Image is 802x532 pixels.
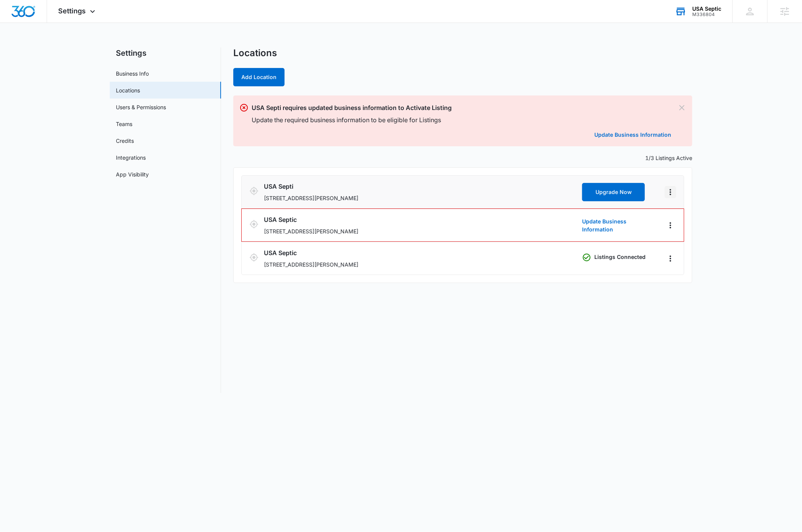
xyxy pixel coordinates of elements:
a: Business Info [116,70,149,78]
h3: USA Septic [264,248,579,257]
p: [STREET_ADDRESS][PERSON_NAME] [264,227,579,235]
button: Actions [665,186,676,198]
p: [STREET_ADDRESS][PERSON_NAME] [264,194,579,202]
p: 1/3 Listings Active [233,154,692,162]
h1: Locations [233,47,277,59]
button: Actions [665,219,676,231]
p: USA Septi requires updated business information to Activate Listing [252,103,671,112]
button: Dismiss [677,103,686,112]
div: account id [692,12,721,17]
h2: Settings [110,47,221,59]
a: Add Location [233,74,285,80]
h3: USA Septic [264,215,579,224]
button: Actions [665,252,676,265]
a: Users & Permissions [116,103,166,111]
a: Locations [116,86,140,94]
span: Settings [59,7,86,15]
a: Integrations [116,154,146,162]
a: Update Business Information [594,131,671,138]
button: Add Location [233,68,285,86]
div: account name [692,6,721,12]
a: Credits [116,137,134,145]
p: [STREET_ADDRESS][PERSON_NAME] [264,260,579,268]
p: Update the required business information to be eligible for Listings [252,115,671,125]
a: Update Business Information [582,217,659,233]
a: Teams [116,120,132,128]
button: Upgrade Now [582,183,645,201]
p: Listings Connected [594,253,646,261]
h3: USA Septi [264,182,579,191]
a: App Visibility [116,170,149,178]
